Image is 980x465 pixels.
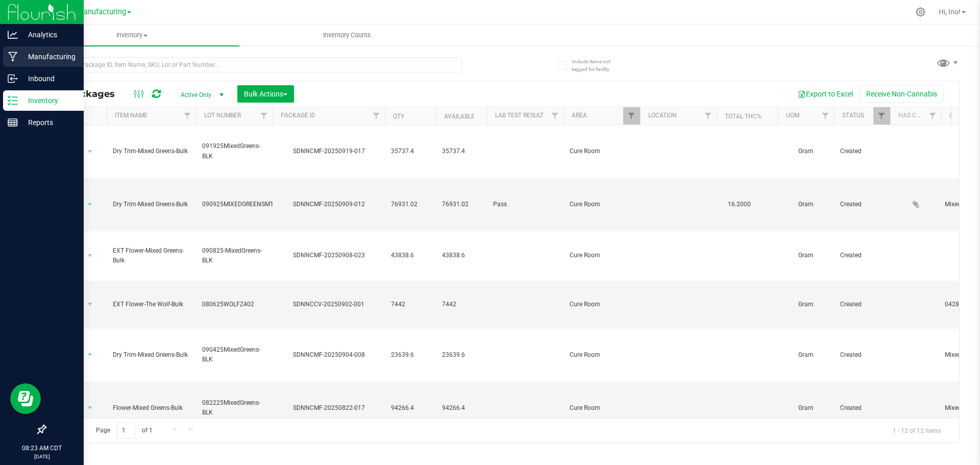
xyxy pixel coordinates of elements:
[570,403,634,413] span: Cure Room
[873,107,890,125] a: Filter
[442,350,481,360] span: 23639.6
[281,112,315,119] a: Package ID
[885,423,949,438] span: 1 - 12 of 12 items
[202,345,266,364] span: 090425MixedGreens-BLK
[842,112,864,119] a: Status
[84,297,96,311] span: select
[239,25,454,46] a: Inventory Counts
[648,112,677,119] a: Location
[84,401,96,415] span: select
[202,398,266,418] span: 082225MixedGreens-BLK
[495,112,544,119] a: Lab Test Result
[547,107,563,125] a: Filter
[840,300,884,309] span: Created
[179,107,196,125] a: Filter
[202,141,266,161] span: 091925MixedGreens-BLK
[570,350,634,360] span: Cure Room
[442,251,481,260] span: 43838.6
[860,85,944,103] button: Receive Non-Cannabis
[8,74,18,84] inline-svg: Inbound
[309,31,385,40] span: Inventory Counts
[623,107,640,125] a: Filter
[53,88,125,100] span: All Packages
[840,200,884,209] span: Created
[840,251,884,260] span: Created
[784,350,828,360] span: Gram
[570,300,634,309] span: Cure Room
[5,444,79,453] p: 08:23 AM CDT
[84,348,96,362] span: select
[18,94,79,107] p: Inventory
[5,453,79,460] p: [DATE]
[18,116,79,129] p: Reports
[18,72,79,85] p: Inbound
[8,117,18,128] inline-svg: Reports
[8,52,18,62] inline-svg: Manufacturing
[271,300,386,309] div: SDNNCCV-20250902-001
[442,300,481,309] span: 7442
[442,403,481,413] span: 94266.4
[202,200,277,209] span: 090925MIXEDGREENSMTR
[271,350,386,360] div: SDNNCMF-20250904-008
[8,95,18,106] inline-svg: Inventory
[784,251,828,260] span: Gram
[570,146,634,156] span: Cure Room
[204,112,241,119] a: Lot Number
[391,300,430,309] span: 7442
[700,107,717,125] a: Filter
[84,198,96,212] span: select
[117,423,135,438] input: 1
[271,251,386,260] div: SDNNCMF-20250908-023
[113,246,190,265] span: EXT Flower-Mixed Greens-Bulk
[840,146,884,156] span: Created
[723,197,756,212] span: 16.2000
[391,200,430,209] span: 76931.02
[391,350,430,360] span: 23639.6
[113,350,190,360] span: Dry Trim-Mixed Greens-Bulk
[493,200,557,209] span: Pass
[840,350,884,360] span: Created
[10,383,41,414] iframe: Resource center
[113,146,190,156] span: Dry Trim-Mixed Greens-Bulk
[391,146,430,156] span: 35737.4
[817,107,834,125] a: Filter
[84,144,96,159] span: select
[202,246,266,265] span: 090825-MixedGreens-BLK
[77,8,126,16] span: Manufacturing
[18,51,79,63] p: Manufacturing
[271,403,386,413] div: SDNNCMF-20250822-017
[256,107,273,125] a: Filter
[113,403,190,413] span: Flower-Mixed Greens-Bulk
[84,249,96,263] span: select
[444,113,475,120] a: Available
[115,112,148,119] a: Item Name
[24,25,239,46] a: Inventory
[8,30,18,40] inline-svg: Analytics
[45,57,462,72] input: Search Package ID, Item Name, SKU, Lot or Part Number...
[939,8,961,16] span: Hi, Ino!
[202,300,266,309] span: 080625WOLFZ402
[368,107,385,125] a: Filter
[784,300,828,309] span: Gram
[113,200,190,209] span: Dry Trim-Mixed Greens-Bulk
[914,7,927,17] div: Manage settings
[391,403,430,413] span: 94266.4
[784,403,828,413] span: Gram
[393,113,404,120] a: Qty
[784,146,828,156] span: Gram
[244,90,287,98] span: Bulk Actions
[113,300,190,309] span: EXT Flower-The Wolf-Bulk
[87,423,161,438] span: Page of 1
[391,251,430,260] span: 43838.6
[725,113,762,120] a: Total THC%
[572,58,623,73] span: Include items not tagged for facility
[890,107,941,125] th: Has COA
[570,251,634,260] span: Cure Room
[924,107,941,125] a: Filter
[271,200,386,209] div: SDNNCMF-20250909-012
[791,85,860,103] button: Export to Excel
[570,200,634,209] span: Cure Room
[271,146,386,156] div: SDNNCMF-20250919-017
[786,112,799,119] a: UOM
[572,112,587,119] a: Area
